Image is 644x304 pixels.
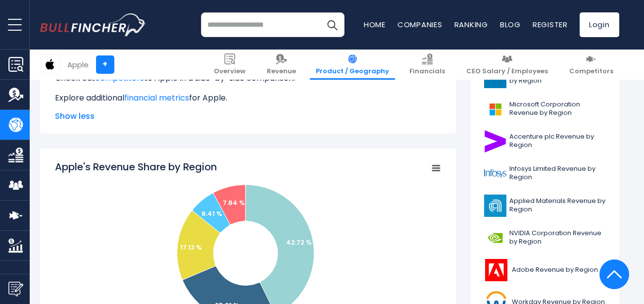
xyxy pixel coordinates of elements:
span: Product / Geography [316,67,389,76]
a: Go to homepage [40,13,147,36]
img: MSFT logo [484,98,506,120]
img: NVDA logo [484,227,506,249]
a: Home [364,19,386,30]
a: Revenue [261,50,302,80]
text: 6.41 % [201,209,222,218]
span: Dell Technologies Revenue by Region [509,68,606,85]
img: INFY logo [484,162,506,185]
a: Infosys Limited Revenue by Region [478,160,612,187]
a: NVIDIA Corporation Revenue by Region [478,224,612,252]
a: Register [533,19,568,30]
a: financial metrics [124,92,189,103]
text: 7.84 % [223,198,245,207]
img: AMAT logo [484,195,506,217]
span: Infosys Limited Revenue by Region [509,165,606,182]
span: Accenture plc Revenue by Region [509,133,606,150]
a: Financials [403,50,451,80]
a: Ranking [454,19,488,30]
span: NVIDIA Corporation Revenue by Region [509,229,606,246]
img: ADBE logo [484,259,509,281]
text: 17.12 % [180,243,202,252]
span: CEO Salary / Employees [466,67,548,76]
a: Accenture plc Revenue by Region [478,128,612,155]
button: Search [320,12,345,37]
div: Apple [67,59,89,70]
span: Financials [409,67,445,76]
span: Revenue [267,67,296,76]
a: Adobe Revenue by Region [478,256,612,284]
a: Applied Materials Revenue by Region [478,192,612,219]
p: Explore additional for Apple. [55,92,441,104]
tspan: Apple's Revenue Share by Region [55,160,217,174]
a: + [96,55,114,74]
a: CEO Salary / Employees [460,50,554,80]
span: Microsoft Corporation Revenue by Region [509,101,606,117]
span: Competitors [569,67,613,76]
span: Overview [214,67,246,76]
span: Adobe Revenue by Region [512,266,598,274]
a: Competitors [563,50,619,80]
a: Blog [500,19,521,30]
span: Show less [55,110,441,122]
a: Overview [208,50,251,80]
img: ACN logo [484,130,506,152]
a: Companies [397,19,443,30]
a: Product / Geography [310,50,395,80]
a: Microsoft Corporation Revenue by Region [478,96,612,123]
a: Login [580,12,619,37]
span: Applied Materials Revenue by Region [509,197,606,214]
img: bullfincher logo [40,13,147,36]
img: AAPL logo [41,55,59,74]
text: 42.72 % [286,238,312,247]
